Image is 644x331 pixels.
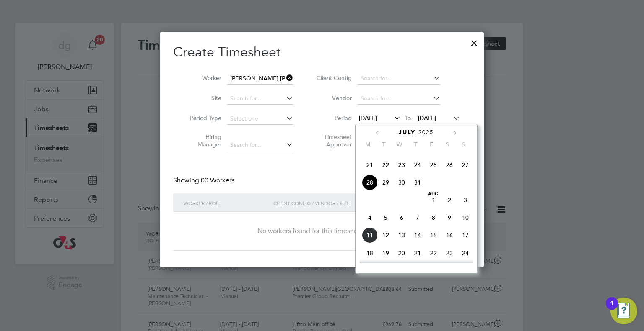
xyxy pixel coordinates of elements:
span: 00 Workers [201,176,234,185]
span: T [376,141,392,148]
input: Search for... [227,73,293,85]
input: Search for... [358,73,440,85]
span: [DATE] [359,114,377,122]
span: 22 [426,245,441,261]
div: 1 [610,303,614,314]
label: Timesheet Approver [314,133,352,148]
span: 2025 [418,129,434,136]
span: 30 [394,174,410,190]
span: 5 [378,210,394,226]
span: 8 [426,210,441,226]
span: 11 [362,227,378,243]
span: 9 [441,210,457,226]
span: 2 [441,192,457,208]
span: [DATE] [418,114,436,122]
span: 21 [362,157,378,173]
div: Showing [173,176,236,185]
span: 10 [457,210,473,226]
span: 26 [441,157,457,173]
span: Aug [426,192,441,196]
label: Period Type [184,114,221,122]
span: F [423,141,439,148]
input: Select one [227,113,293,125]
label: Site [184,94,221,102]
label: Period [314,114,352,122]
button: Open Resource Center, 1 new notification [610,298,637,324]
span: 14 [410,227,426,243]
label: Worker [184,74,221,82]
span: 7 [410,210,426,226]
span: 25 [426,157,441,173]
span: To [402,113,413,123]
h2: Create Timesheet [173,44,470,61]
div: No workers found for this timesheet period. [182,227,462,236]
span: 19 [378,245,394,261]
label: Client Config [314,74,352,82]
span: 22 [378,157,394,173]
span: 24 [410,157,426,173]
div: Worker / Role [182,193,271,213]
span: 6 [394,210,410,226]
span: 20 [394,245,410,261]
span: 17 [457,227,473,243]
span: S [439,141,455,148]
span: S [455,141,471,148]
input: Search for... [358,93,440,105]
span: 18 [362,245,378,261]
input: Search for... [227,139,293,151]
span: 24 [457,245,473,261]
input: Search for... [227,93,293,105]
span: 16 [441,227,457,243]
span: 15 [426,227,441,243]
span: 4 [362,210,378,226]
span: July [399,129,415,136]
div: Client Config / Vendor / Site [271,193,406,213]
span: M [360,141,376,148]
span: 23 [441,245,457,261]
span: 13 [394,227,410,243]
label: Vendor [314,94,352,102]
span: 21 [410,245,426,261]
span: 12 [378,227,394,243]
span: 28 [362,174,378,190]
span: 29 [378,174,394,190]
span: W [392,141,408,148]
span: 31 [410,174,426,190]
span: T [408,141,423,148]
span: 23 [394,157,410,173]
span: 3 [457,192,473,208]
label: Hiring Manager [184,133,221,148]
span: 27 [457,157,473,173]
span: 1 [426,192,441,208]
